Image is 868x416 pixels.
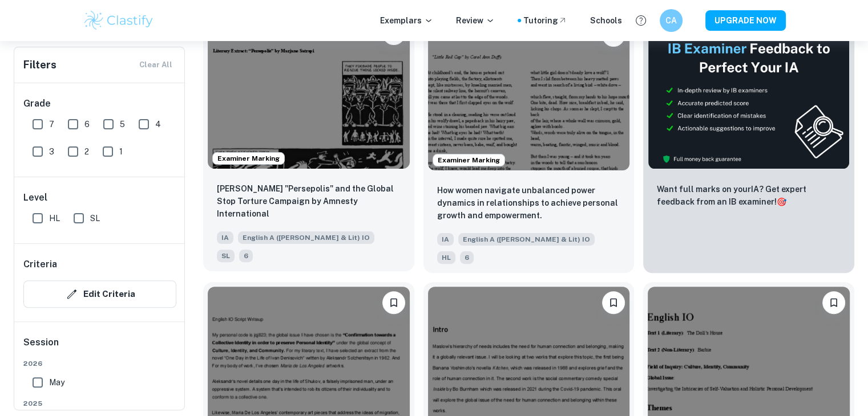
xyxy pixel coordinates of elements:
span: IA [437,233,454,246]
span: 3 [49,145,54,158]
span: 2 [84,145,89,158]
a: Tutoring [523,14,567,27]
span: 6 [239,250,253,262]
button: Bookmark [382,291,405,314]
span: SL [90,212,100,225]
span: 6 [460,251,474,264]
p: Want full marks on your IA ? Get expert feedback from an IB examiner! [657,183,841,208]
a: Schools [590,14,622,27]
img: English A (Lang & Lit) IO IA example thumbnail: Marjane Satrapi's "Persepolis" and the G [208,18,410,169]
span: English A ([PERSON_NAME] & Lit) IO [458,233,595,246]
h6: Session [23,336,176,358]
span: HL [49,212,60,225]
span: 1 [119,145,123,158]
p: How women navigate unbalanced power dynamics in relationships to achieve personal growth and empo... [437,184,621,222]
span: 6 [84,118,90,130]
button: UPGRADE NOW [705,10,786,31]
p: Exemplars [380,14,433,27]
span: 4 [155,118,161,130]
span: IA [217,231,233,244]
h6: Level [23,191,176,205]
span: 🎯 [777,197,786,206]
a: Examiner MarkingBookmarkHow women navigate unbalanced power dynamics in relationships to achieve ... [423,15,635,273]
h6: Grade [23,97,176,111]
span: English A ([PERSON_NAME] & Lit) IO [238,231,374,244]
span: SL [217,250,235,262]
span: 2026 [23,358,176,369]
img: Thumbnail [648,19,850,169]
button: Edit Criteria [23,280,176,308]
p: Marjane Satrapi's "Persepolis" and the Global Stop Torture Campaign by Amnesty International [217,182,401,220]
h6: Criteria [23,258,57,271]
span: Examiner Marking [433,155,504,165]
h6: CA [664,14,677,27]
button: CA [660,9,683,32]
h6: Filters [23,57,56,73]
button: Bookmark [602,291,625,314]
span: HL [437,251,455,264]
span: 7 [49,118,54,130]
img: Clastify logo [83,9,155,32]
button: Bookmark [822,291,845,314]
a: ThumbnailWant full marks on yourIA? Get expert feedback from an IB examiner! [643,15,854,273]
a: Examiner MarkingBookmarkMarjane Satrapi's "Persepolis" and the Global Stop Torture Campaign by Am... [203,15,414,273]
img: English A (Lang & Lit) IO IA example thumbnail: How women navigate unbalanced power dyna [428,19,630,170]
p: Review [456,14,495,27]
span: May [49,376,64,389]
span: Examiner Marking [213,153,284,164]
span: 5 [120,118,125,130]
button: Help and Feedback [631,11,651,30]
span: 2025 [23,398,176,409]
